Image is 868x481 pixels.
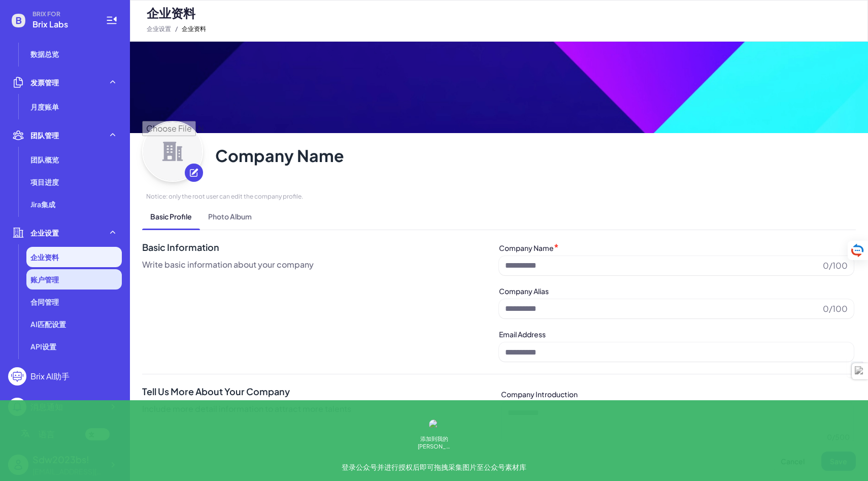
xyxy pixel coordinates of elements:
span: Basic Information [142,240,499,254]
span: / [175,23,178,35]
label: Company Introduction [501,390,578,399]
span: BRIX FOR [32,10,93,18]
span: AI匹配设置 [30,319,66,329]
label: Company Name [499,243,554,252]
span: 团队概览 [30,154,59,165]
span: Brix Labs [32,18,93,30]
span: 企业资料 [30,252,59,262]
span: 月度账单 [30,102,59,112]
span: 企业资料 [147,5,195,21]
div: Brix AI助手 [30,370,70,382]
label: Email Address [499,330,546,339]
span: Photo Album [200,203,260,230]
span: 项目进度 [30,177,59,187]
span: API设置 [30,341,56,351]
span: 团队管理 [30,130,59,140]
span: 数据总览 [30,49,59,59]
span: 发票管理 [30,77,59,87]
span: Jira集成 [30,199,55,209]
span: Tell Us More About Your Company [142,384,499,399]
span: Write basic information about your company [142,259,499,271]
span: 0/100 [819,260,848,272]
span: 企业资料 [182,23,206,35]
img: 62cf91bae6e441898ee106b491ed5f91.png [130,42,868,133]
span: 合同管理 [30,297,59,307]
span: Company Name [215,145,856,182]
label: Company Alias [499,286,549,296]
span: Basic Profile [142,203,200,230]
span: 0/100 [819,303,848,315]
span: 企业设置 [30,228,59,238]
span: 账户管理 [30,274,59,284]
span: Notice: only the root user can edit the company profile. [146,192,856,201]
